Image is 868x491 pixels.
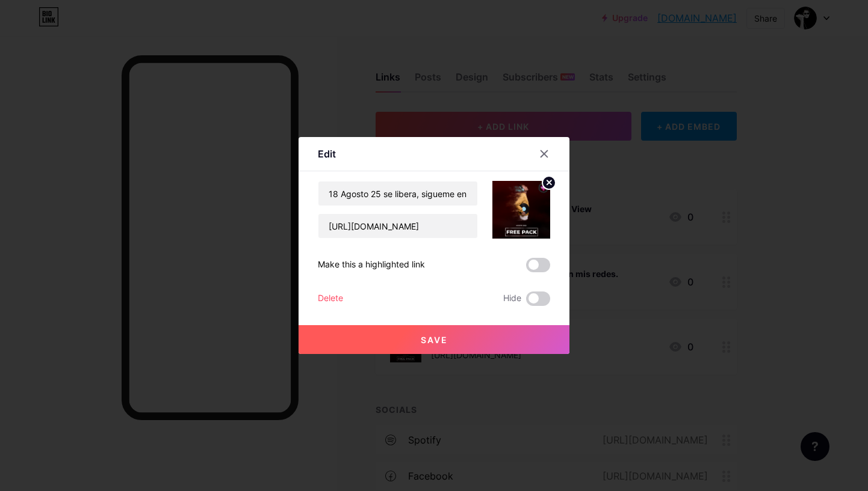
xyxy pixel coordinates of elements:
input: URL [318,214,477,238]
div: Delete [318,291,343,306]
img: link_thumbnail [492,181,550,239]
input: Title [318,181,477,206]
div: Make this a highlighted link [318,258,425,272]
button: Save [299,325,569,354]
span: Hide [503,291,521,306]
div: Edit [318,147,336,161]
span: Save [421,335,448,345]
